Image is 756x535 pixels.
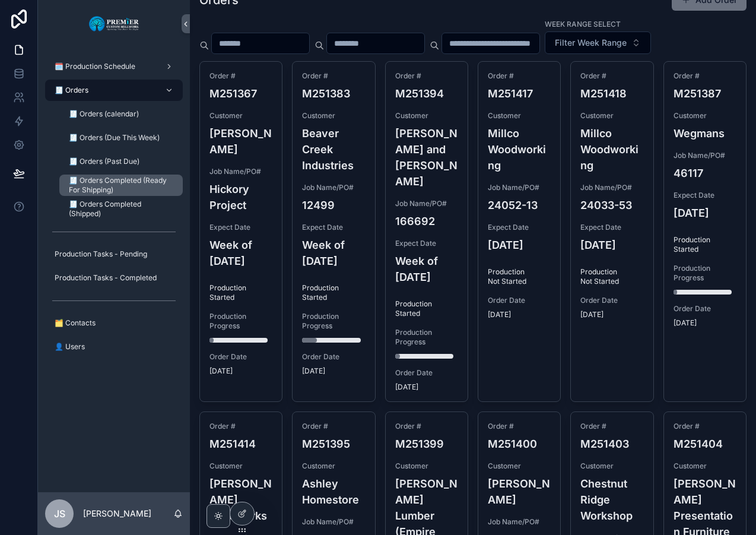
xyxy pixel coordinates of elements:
span: Job Name/PO# [209,167,272,176]
a: 🧾 Orders (calendar) [59,103,183,125]
span: Job Name/PO# [488,183,551,192]
h4: Beaver Creek Industries [302,125,365,173]
a: Order #M251394Customer[PERSON_NAME] and [PERSON_NAME]Job Name/PO#166692Expect DateWeek of [DATE]P... [385,61,468,402]
div: scrollable content [38,48,190,373]
span: 🧾 Orders [55,86,88,95]
h4: 166692 [395,213,458,229]
span: Job Name/PO# [302,517,365,527]
button: Select Button [545,31,651,54]
a: Order #M251418CustomerMillco WoodworkingJob Name/PO#24033-53Expect Date[DATE]Production Not Start... [570,61,653,402]
span: Order Date [488,296,551,305]
span: Order # [209,71,272,81]
span: Job Name/PO# [580,183,643,192]
h4: [DATE] [488,237,551,253]
span: Production Started [302,283,365,302]
span: Order # [395,422,458,431]
span: [DATE] [580,310,643,319]
span: Expect Date [580,223,643,232]
span: Production Tasks - Pending [55,249,147,259]
span: Production Progress [674,264,736,283]
h4: M251418 [580,86,643,102]
span: Order Date [209,352,272,362]
h4: [DATE] [580,237,643,253]
span: Expect Date [395,239,458,248]
span: Production Tasks - Completed [55,273,157,283]
span: Customer [209,461,272,471]
span: Job Name/PO# [395,199,458,208]
span: [DATE] [209,366,272,376]
p: [PERSON_NAME] [83,508,151,520]
img: App logo [88,14,140,33]
span: 🧾 Orders Completed (Shipped) [69,200,171,219]
span: 🧾 Orders (Due This Week) [69,133,160,143]
a: 🧾 Orders Completed (Shipped) [59,198,183,220]
h4: M251383 [302,86,365,102]
span: Order Date [395,368,458,378]
h4: [DATE] [674,205,736,221]
span: Order # [302,422,365,431]
h4: Millco Woodworking [580,125,643,173]
span: Customer [580,111,643,121]
h4: M251400 [488,436,551,452]
a: 🧾 Orders [45,80,183,101]
span: Customer [488,461,551,471]
a: Production Tasks - Completed [45,267,183,289]
label: Week Range Select [545,18,621,29]
h4: Week of [DATE] [302,237,365,269]
span: Customer [674,461,736,471]
h4: [PERSON_NAME] [209,125,272,157]
span: Expect Date [674,191,736,200]
span: 🗓️ Production Schedule [55,62,135,71]
span: Production Started [395,299,458,318]
a: 🗂️ Contacts [45,312,183,334]
span: Production Progress [395,328,458,347]
span: 🧾 Orders (Past Due) [69,157,139,166]
span: 🗂️ Contacts [55,318,96,328]
span: Customer [580,461,643,471]
span: Order # [674,71,736,81]
span: Customer [395,461,458,471]
a: Order #M251417CustomerMillco WoodworkingJob Name/PO#24052-13Expect Date[DATE]Production Not Start... [478,61,561,402]
span: Production Progress [209,312,272,331]
span: Production Not Started [488,267,551,286]
h4: [PERSON_NAME] and [PERSON_NAME] [395,125,458,189]
span: [DATE] [674,318,736,328]
h4: Hickory Project [209,181,272,213]
span: Production Started [209,283,272,302]
span: Order # [209,422,272,431]
h4: M251414 [209,436,272,452]
span: Expect Date [302,223,365,232]
a: Production Tasks - Pending [45,243,183,265]
span: Customer [302,461,365,471]
span: Expect Date [488,223,551,232]
a: 👤 Users [45,336,183,357]
span: Order # [488,422,551,431]
h4: M251404 [674,436,736,452]
a: Order #M251367Customer[PERSON_NAME]Job Name/PO#Hickory ProjectExpect DateWeek of [DATE]Production... [199,61,282,402]
span: [DATE] [488,310,551,319]
h4: [PERSON_NAME] Caseworks [209,476,272,524]
h4: [PERSON_NAME] [488,476,551,508]
span: Job Name/PO# [302,183,365,192]
span: 👤 Users [55,342,85,352]
h4: M251394 [395,86,458,102]
h4: M251399 [395,436,458,452]
span: Customer [674,111,736,121]
span: Expect Date [209,223,272,232]
h4: Chestnut Ridge Workshop [580,476,643,524]
span: Order # [488,71,551,81]
span: Order Date [302,352,365,362]
h4: 24052-13 [488,197,551,213]
h4: 12499 [302,197,365,213]
span: Order # [580,71,643,81]
span: 🧾 Orders Completed (Ready For Shipping) [69,176,171,195]
span: JS [54,506,65,521]
span: Job Name/PO# [488,517,551,527]
h4: Week of [DATE] [209,237,272,269]
span: [DATE] [302,366,365,376]
a: 🗓️ Production Schedule [45,56,183,77]
span: 🧾 Orders (calendar) [69,109,139,119]
a: Order #M251383CustomerBeaver Creek IndustriesJob Name/PO#12499Expect DateWeek of [DATE]Production... [292,61,375,402]
span: Order # [302,71,365,81]
span: Job Name/PO# [674,151,736,160]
